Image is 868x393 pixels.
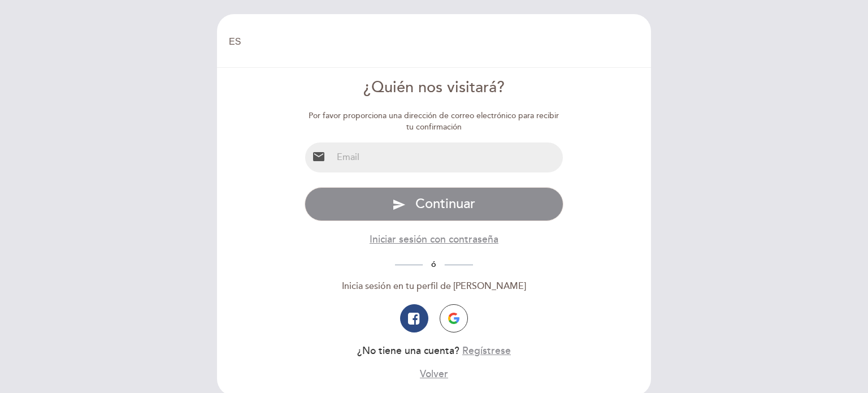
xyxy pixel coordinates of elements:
div: ¿Quién nos visitará? [305,77,564,99]
span: ó [423,260,445,269]
button: Volver [420,367,448,381]
i: email [312,150,325,163]
input: Email [332,142,563,172]
div: Inicia sesión en tu perfil de [PERSON_NAME] [305,280,564,293]
span: ¿No tiene una cuenta? [357,345,459,357]
i: send [392,198,406,211]
div: Por favor proporciona una dirección de correo electrónico para recibir tu confirmación [305,110,564,133]
span: Continuar [415,196,475,212]
img: icon-google.png [448,313,459,324]
button: send Continuar [305,187,564,221]
button: Iniciar sesión con contraseña [370,232,498,247]
button: Regístrese [462,344,511,358]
